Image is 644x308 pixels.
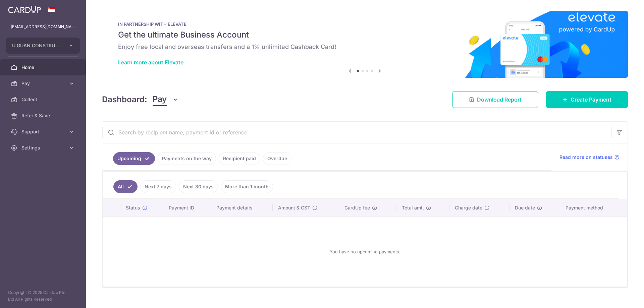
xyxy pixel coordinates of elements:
[571,96,611,104] span: Create Payment
[111,222,619,281] div: You have no upcoming payments.
[118,21,612,27] p: IN PARTNERSHIP WITH ELEVATE
[452,91,538,108] a: Download Report
[263,152,291,165] a: Overdue
[21,80,66,87] span: Pay
[158,152,216,165] a: Payments on the way
[344,204,370,211] span: CardUp fee
[11,23,75,30] p: [EMAIL_ADDRESS][DOMAIN_NAME]
[278,204,310,211] span: Amount & GST
[546,91,628,108] a: Create Payment
[126,204,140,211] span: Status
[6,38,80,54] button: U GUAN CONSTRUCTION PTE. LTD.
[113,152,155,165] a: Upcoming
[102,122,611,143] input: Search by recipient name, payment id or reference
[21,64,66,71] span: Home
[21,96,66,103] span: Collect
[113,180,138,193] a: All
[163,199,211,217] th: Payment ID
[211,199,273,217] th: Payment details
[402,204,424,211] span: Total amt.
[21,112,66,119] span: Refer & Save
[118,59,183,66] a: Learn more about Elevate
[140,180,176,193] a: Next 7 days
[21,144,66,151] span: Settings
[179,180,218,193] a: Next 30 days
[102,94,147,106] h4: Dashboard:
[153,93,178,106] button: Pay
[153,93,167,106] span: Pay
[21,128,66,135] span: Support
[221,180,273,193] a: More than 1 month
[118,29,612,40] h5: Get the ultimate Business Account
[515,204,535,211] span: Due date
[455,204,482,211] span: Charge date
[559,154,613,161] span: Read more on statuses
[102,11,628,78] img: Renovation banner
[219,152,260,165] a: Recipient paid
[118,43,612,51] h6: Enjoy free local and overseas transfers and a 1% unlimited Cashback Card!
[477,96,522,104] span: Download Report
[12,42,62,49] span: U GUAN CONSTRUCTION PTE. LTD.
[560,199,627,217] th: Payment method
[559,154,620,161] a: Read more on statuses
[8,5,41,13] img: CardUp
